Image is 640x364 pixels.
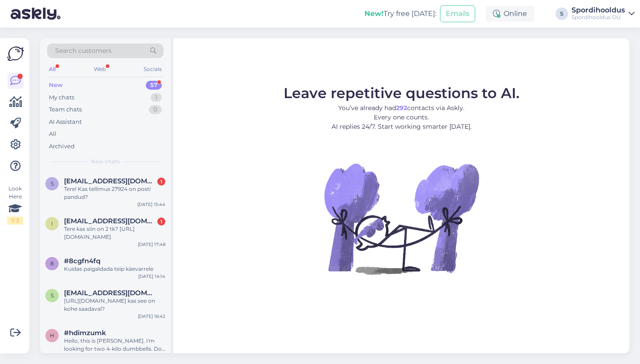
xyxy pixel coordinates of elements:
a: SpordihooldusSpordihooldus OÜ [572,7,635,21]
span: sirli.pent@gmail.com [64,289,156,297]
div: Tere! Kas tellimus 27924 on posti pandud? [64,185,165,201]
b: 292 [396,104,407,112]
span: New chats [91,158,120,166]
div: New [49,81,63,90]
div: 0 [149,105,162,114]
div: All [49,130,56,138]
div: Kuidas paigaldada teip käevarrele [64,265,165,273]
div: My chats [49,93,74,102]
div: 1 [157,178,165,186]
div: Web [92,63,108,75]
div: Try free [DATE]: [364,8,436,19]
span: #hdimzumk [64,329,106,337]
span: s [51,180,54,187]
div: [DATE] 17:48 [138,241,165,248]
span: Search customers [55,46,112,55]
span: sitskarin@hotmail.com [64,177,156,185]
span: intsn6id822@gmail.com [64,217,156,225]
button: Emails [440,5,475,22]
span: i [51,220,53,227]
div: Team chats [49,105,82,114]
div: 1 [151,93,162,102]
div: 1 / 3 [7,217,23,225]
span: h [50,332,54,339]
div: Spordihooldus OÜ [572,14,625,21]
div: Archived [49,142,75,151]
b: New! [364,9,384,18]
div: Hello, this is [PERSON_NAME]. I'm looking for two 4-kilo dumbbells. Do you have that product and ... [64,337,165,353]
span: s [51,292,54,299]
div: [DATE] 14:14 [138,273,165,280]
div: All [47,63,57,75]
div: [URL][DOMAIN_NAME] kas see on kohe saadaval? [64,297,165,313]
span: #8cgfn4fq [64,257,100,265]
div: Look Here [7,185,23,225]
div: [DATE] 14:17 [139,353,165,360]
p: You’ve already had contacts via Askly. Every one counts. AI replies 24/7. Start working smarter [... [284,103,520,131]
span: Leave repetitive questions to AI. [284,84,520,102]
div: S [556,8,568,20]
img: Askly Logo [7,45,24,62]
div: 57 [146,81,162,90]
div: 1 [157,218,165,226]
div: Online [486,6,534,22]
div: Spordihooldus [572,7,625,14]
div: [DATE] 16:42 [138,313,165,320]
div: AI Assistant [49,118,82,127]
div: Socials [142,63,164,75]
div: Tere kas siin on 2 tk? [URL][DOMAIN_NAME] [64,225,165,241]
span: 8 [50,260,54,267]
img: No Chat active [321,138,481,298]
div: [DATE] 15:44 [137,201,165,208]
